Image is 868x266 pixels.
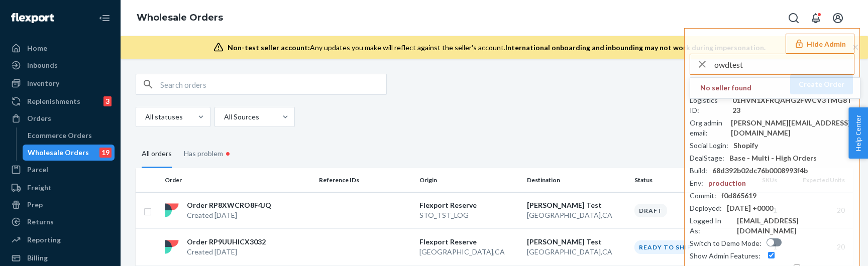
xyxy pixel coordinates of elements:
div: Inventory [27,78,59,88]
a: Orders [6,110,115,126]
button: Open notifications [806,8,826,28]
button: Open account menu [828,8,848,28]
div: Reporting [27,235,61,245]
a: Parcel [6,162,115,178]
div: [DATE] +0000 [727,203,773,213]
p: Order RP8XWCRO8F4JQ [187,200,271,210]
div: Shopify [733,141,758,151]
input: All statuses [144,112,145,122]
th: Order [161,168,315,192]
img: flexport logo [165,203,179,217]
div: All orders [142,141,172,168]
div: production [708,178,746,188]
button: Hide Admin [786,34,854,54]
div: Ready to ship [634,240,696,254]
div: Home [27,43,47,53]
th: Destination [523,168,630,192]
p: [GEOGRAPHIC_DATA] , CA [527,210,626,220]
div: Org admin email : [690,118,726,138]
div: Orders [27,113,51,123]
a: Replenishments3 [6,93,115,109]
div: Wholesale Orders [28,148,89,158]
div: Prep [27,200,43,210]
input: Search orders [160,74,386,94]
p: [PERSON_NAME] Test [527,200,626,210]
div: [PERSON_NAME][EMAIL_ADDRESS][DOMAIN_NAME] [731,118,854,138]
a: Inbounds [6,57,115,73]
div: Has problem [184,139,233,168]
a: Prep [6,197,115,213]
a: Returns [6,214,115,230]
div: DealStage : [690,153,724,163]
a: Inventory [6,75,115,91]
p: Order RP9UUHICX3032 [187,237,266,247]
span: Non-test seller account: [228,43,310,52]
div: Switch to Demo Mode : [690,238,762,248]
div: Show Admin Features : [690,251,761,261]
th: Status [630,168,731,192]
input: Search or paste seller ID [714,54,854,74]
div: 01HVN1XFRQAHG2FWCV3TMG8T23 [732,95,854,115]
img: flexport logo [165,240,179,254]
div: • [223,147,233,160]
div: Logistics ID : [690,95,727,115]
strong: No seller found [700,83,751,93]
div: f0d865619 [721,191,756,201]
div: Returns [27,217,54,227]
p: Flexport Reserve [419,200,519,210]
div: Replenishments [27,96,80,106]
button: Help Center [848,107,868,159]
ol: breadcrumbs [129,4,231,33]
p: Flexport Reserve [419,237,519,247]
input: All Sources [223,112,224,122]
th: Origin [415,168,523,192]
p: [PERSON_NAME] Test [527,237,626,247]
div: Any updates you make will reflect against the seller's account. [228,43,766,53]
p: [GEOGRAPHIC_DATA] , CA [419,247,519,257]
div: Ecommerce Orders [28,130,92,141]
div: Base - Multi - High Orders [729,153,817,163]
div: [EMAIL_ADDRESS][DOMAIN_NAME] [737,216,854,236]
div: Env : [690,178,703,188]
div: Commit : [690,191,716,201]
p: [GEOGRAPHIC_DATA] , CA [527,247,626,257]
p: STO_TST_LOG [419,210,519,220]
div: Inbounds [27,60,58,70]
div: Freight [27,183,52,193]
p: Created [DATE] [187,247,266,257]
div: Parcel [27,165,48,175]
a: Freight [6,180,115,196]
a: Wholesale Orders19 [23,145,115,161]
a: Reporting [6,232,115,248]
div: Build : [690,166,707,176]
img: Flexport logo [11,13,54,23]
div: 19 [99,148,112,158]
div: 3 [103,96,112,106]
a: Wholesale Orders [137,12,223,23]
button: Close Navigation [94,8,115,28]
p: Created [DATE] [187,210,271,220]
a: Billing [6,250,115,266]
div: Deployed : [690,203,722,213]
button: Open Search Box [784,8,804,28]
a: Home [6,40,115,56]
div: Logged In As : [690,216,732,236]
span: International onboarding and inbounding may not work during impersonation. [505,43,766,52]
div: Social Login : [690,141,728,151]
div: Draft [634,204,667,217]
th: Reference IDs [315,168,415,192]
div: Billing [27,253,48,263]
div: 68d392b02dc76b0008993f4b [712,166,808,176]
a: Ecommerce Orders [23,127,115,144]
